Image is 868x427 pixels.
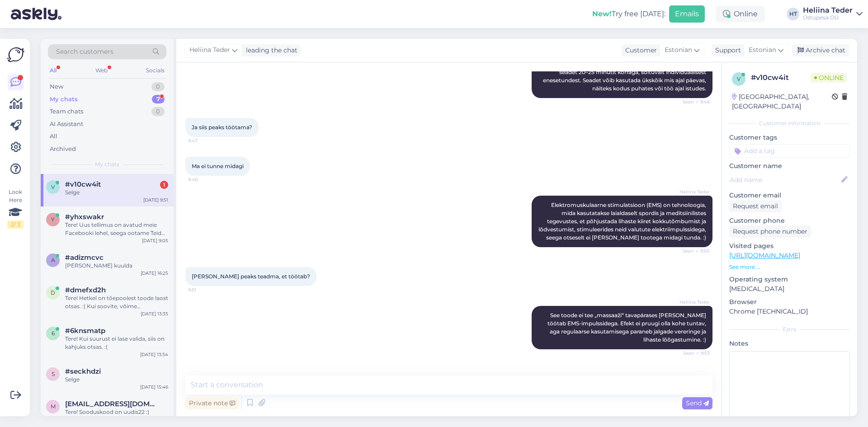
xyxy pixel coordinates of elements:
[803,7,853,14] div: Heliina Teder
[51,403,56,410] span: m
[737,75,741,82] span: v
[669,5,705,23] button: Emails
[787,8,799,20] div: HT
[729,133,850,142] p: Customer tags
[50,120,83,129] div: AI Assistant
[65,188,168,197] div: Selge
[65,294,168,310] div: Tere! Hetkel on tõepoolest toode laost otsas. :( Kui soovite, võime [PERSON_NAME] soovi edastata ...
[188,286,222,293] span: 9:51
[50,132,57,141] div: All
[792,44,849,56] div: Archive chat
[65,327,105,335] span: #6knsmatp
[7,46,24,63] img: Askly Logo
[151,82,165,91] div: 0
[65,213,104,221] span: #yhxswakr
[192,273,310,280] span: [PERSON_NAME] peaks teadma, et töötab?
[729,263,850,271] p: See more ...
[65,400,159,408] span: mareki.postkast@mail.ee
[65,253,104,262] span: #adizmcvc
[665,45,692,55] span: Estonian
[7,221,24,229] div: 2 / 3
[729,225,811,238] div: Request phone number
[622,46,657,55] div: Customer
[192,163,244,169] span: Ma ei tunne midagi
[749,45,776,55] span: Estonian
[51,216,55,223] span: y
[51,183,55,190] span: v
[65,286,106,294] span: #dmefxd2h
[676,299,710,305] span: Heliina Teder
[50,107,83,116] div: Team chats
[712,46,741,55] div: Support
[185,397,239,409] div: Private note
[729,200,782,212] div: Request email
[729,191,850,200] p: Customer email
[729,284,850,294] p: [MEDICAL_DATA]
[592,9,665,19] div: Try free [DATE]:
[592,9,612,18] b: New!
[65,408,168,416] div: Tere! Sooduskood on uudis22 :)
[729,307,850,316] p: Chrome [TECHNICAL_ID]
[192,124,252,131] span: Ja siis peaks töötama?
[188,137,222,144] span: 9:47
[803,7,863,21] a: Heliina TederOstupesa OÜ
[751,72,811,83] div: # v10cw4it
[94,65,109,76] div: Web
[144,65,166,76] div: Socials
[142,237,168,244] div: [DATE] 9:05
[811,73,847,83] span: Online
[242,46,297,55] div: leading the chat
[51,289,55,296] span: d
[729,339,850,348] p: Notes
[65,221,168,237] div: Tere! Uus tellimus on avatud meie Facebooki lehel, seega ootame Teid soovi avaldama. :) Postitus ...
[65,367,101,375] span: #seckhdzi
[732,92,832,111] div: [GEOGRAPHIC_DATA], [GEOGRAPHIC_DATA]
[729,216,850,225] p: Customer phone
[729,325,850,333] div: Extra
[48,65,58,76] div: All
[729,241,850,251] p: Visited pages
[547,312,708,343] span: See toode ei tee „massaaži“ tavapärases [PERSON_NAME] töötab EMS-impulssidega. Efekt ei pruugi ol...
[676,350,710,357] span: Seen ✓ 9:53
[143,197,168,203] div: [DATE] 9:51
[729,144,850,158] input: Add a tag
[729,119,850,127] div: Customer information
[50,145,76,154] div: Archived
[141,270,168,277] div: [DATE] 16:25
[729,251,800,259] a: [URL][DOMAIN_NAME]
[95,160,119,169] span: My chats
[7,188,24,229] div: Look Here
[52,330,55,337] span: 6
[729,297,850,307] p: Browser
[729,275,850,284] p: Operating system
[52,371,55,377] span: s
[141,310,168,317] div: [DATE] 13:35
[152,95,165,104] div: 7
[140,351,168,358] div: [DATE] 13:34
[730,175,840,185] input: Add name
[50,82,63,91] div: New
[729,161,850,171] p: Customer name
[676,99,710,105] span: Seen ✓ 9:46
[56,47,113,56] span: Search customers
[50,95,78,104] div: My chats
[65,180,101,188] span: #v10cw4it
[676,248,710,254] span: Seen ✓ 9:50
[65,375,168,384] div: Selge
[65,262,168,270] div: [PERSON_NAME] kuulda
[65,335,168,351] div: Tere! Kui suurust ei lase valida, siis on kahjuks otsas. :(
[160,181,168,189] div: 1
[538,202,708,241] span: Elektromuskulaarne stimulatsioon (EMS) on tehnoloogia, mida kasutatakse laialdaselt spordis ja me...
[676,188,710,195] span: Heliina Teder
[686,399,709,407] span: Send
[151,107,165,116] div: 0
[803,14,853,21] div: Ostupesa OÜ
[51,257,55,263] span: a
[189,45,230,55] span: Heliina Teder
[140,384,168,390] div: [DATE] 15:46
[716,6,765,22] div: Online
[188,176,222,183] span: 9:48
